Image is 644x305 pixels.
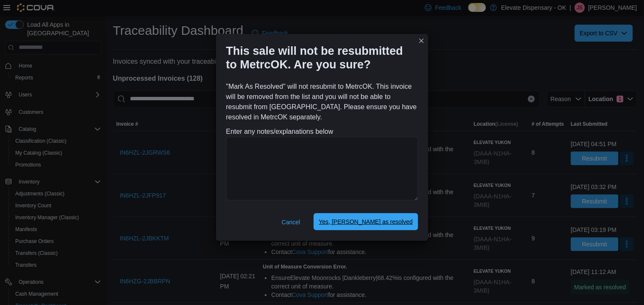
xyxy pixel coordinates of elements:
button: Cancel [275,214,307,231]
div: "Mark As Resolved" will not resubmit to MetrcOK. This invoice will be removed from the list and y... [226,82,418,203]
h1: This sale will not be resubmitted to MetrcOK. Are you sure? [226,44,411,71]
button: Yes, [PERSON_NAME] as resolved [314,213,418,230]
button: Cancel [278,214,304,231]
span: Cancel [282,218,301,226]
div: Enter any notes/explanations below [226,127,418,203]
button: Closes this modal window [416,36,427,46]
span: Yes, [PERSON_NAME] as resolved [319,217,413,226]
